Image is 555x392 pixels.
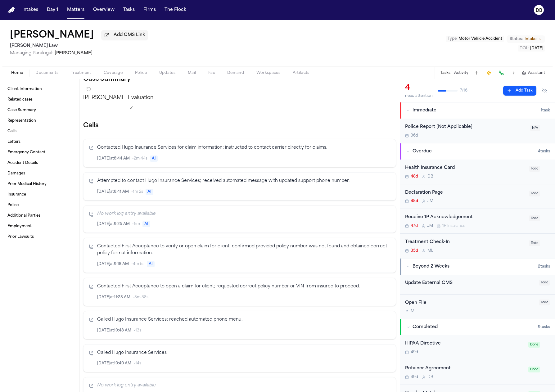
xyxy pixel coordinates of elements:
[405,124,526,131] div: Police Report [Not Applicable]
[411,248,418,253] span: 35d
[529,166,540,172] span: Todo
[411,174,418,179] span: 48d
[528,70,545,75] span: Assistant
[35,70,58,75] span: Documents
[141,4,158,16] button: Firms
[525,37,536,42] span: Intake
[413,264,449,270] span: Beyond 2 Weeks
[55,51,92,56] span: [PERSON_NAME]
[71,70,91,75] span: Treatment
[400,275,555,295] div: Open task: Update External CMS
[411,375,418,380] span: 49d
[134,361,141,366] span: • 14s
[97,349,391,357] p: Called Hugo Insurance Services
[121,4,137,16] a: Tasks
[5,116,74,126] a: Representation
[539,280,550,286] span: Todo
[400,234,555,258] div: Open task: Treatment Check-In
[400,119,555,143] div: Open task: Police Report [Not Applicable]
[400,209,555,234] div: Open task: Receive 1P Acknowledgement
[132,156,147,161] span: • 2m 44s
[458,37,502,41] span: Motor Vehicle Accident
[485,69,493,77] button: Create Immediate Task
[227,70,244,75] span: Demand
[97,262,129,267] span: [DATE] at 9:18 AM
[400,335,555,360] div: Open task: HIPAA Directive
[97,316,391,323] p: Called Hugo Insurance Services; reached automated phone menu.
[7,7,15,13] a: Home
[529,215,540,221] span: Todo
[5,232,74,242] a: Prior Lawsuits
[529,191,540,196] span: Todo
[413,324,438,330] span: Completed
[131,262,144,267] span: • 4m 5s
[541,108,550,113] span: 1 task
[83,121,396,130] h2: Calls
[427,375,433,380] span: D B
[522,70,545,75] button: Assistant
[427,223,433,228] span: J M
[405,189,525,196] div: Declaration Page
[97,361,131,366] span: [DATE] at 10:40 AM
[101,30,148,40] button: Add CMS Link
[413,148,432,155] span: Overdue
[44,4,61,16] button: Day 1
[97,189,129,194] span: [DATE] at 8:41 AM
[427,199,433,204] span: J M
[65,4,87,16] button: Matters
[146,189,153,195] span: AI
[97,283,391,290] p: Contacted First Acceptance to open a claim for client; requested correct policy number or VIN fro...
[405,340,525,347] div: HIPAA Directive
[147,261,155,267] span: AI
[5,179,74,189] a: Prior Medical History
[405,93,433,98] div: need attention
[11,70,23,75] span: Home
[411,223,418,228] span: 47d
[405,164,525,172] div: Health Insurance Card
[97,156,130,161] span: [DATE] at 8:44 AM
[142,221,150,227] span: AI
[539,86,550,96] button: Hide completed tasks (⌘⇧H)
[97,328,131,333] span: [DATE] at 10:48 AM
[538,325,550,330] span: 9 task s
[400,160,555,184] div: Open task: Health Insurance Card
[405,83,433,93] div: 4
[97,144,391,151] p: Contacted Hugo Insurance Services for claim information; instructed to contact carrier directly f...
[405,365,525,372] div: Retainer Agreement
[104,70,123,75] span: Coverage
[400,143,555,160] button: Overdue4tasks
[507,35,545,43] button: Change status from Intake
[134,328,141,333] span: • 13s
[97,178,391,185] p: Attempted to contact Hugo Insurance Services; received automated message with updated support pho...
[7,7,15,13] img: Finch Logo
[162,4,189,16] a: The Flock
[405,239,525,246] div: Treatment Check-In
[454,70,468,75] button: Activity
[460,88,467,93] span: 7 / 16
[440,70,450,75] button: Tasks
[503,86,536,96] button: Add Task
[20,4,41,16] button: Intakes
[150,155,158,162] span: AI
[400,360,555,385] div: Open task: Retainer Agreement
[91,4,117,16] button: Overview
[5,200,74,210] a: Police
[5,84,74,94] a: Client Information
[411,309,417,314] span: M L
[83,94,396,101] p: [PERSON_NAME] Evaluation
[405,280,535,287] div: Update External CMS
[83,74,396,84] h2: Case Summary
[411,133,418,138] span: 36d
[400,259,555,275] button: Beyond 2 Weeks2tasks
[5,126,74,136] a: Calls
[405,214,525,221] div: Receive 1P Acknowledgement
[131,189,143,194] span: • 1m 2s
[132,222,140,227] span: • 6m
[5,221,74,231] a: Employment
[10,30,94,41] h1: [PERSON_NAME]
